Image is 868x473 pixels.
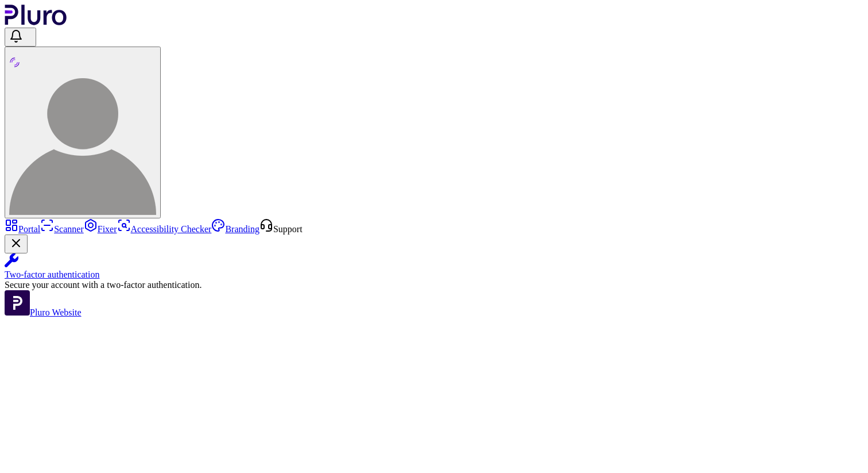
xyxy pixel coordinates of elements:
a: Logo [5,17,67,27]
a: Open Support screen [259,224,303,234]
a: Branding [211,224,259,234]
button: Open notifications, you have 128 new notifications [5,28,36,47]
a: Two-factor authentication [5,253,863,280]
div: Secure your account with a two-factor authentication. [5,280,863,290]
a: Accessibility Checker [117,224,212,234]
button: Close Two-factor authentication notification [5,234,28,253]
a: Fixer [84,224,117,234]
img: gila c [9,68,156,215]
a: Scanner [40,224,84,234]
a: Portal [5,224,40,234]
button: gila c [5,47,161,218]
div: Two-factor authentication [5,270,863,280]
a: Open Pluro Website [5,307,82,317]
aside: Sidebar menu [5,218,863,318]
